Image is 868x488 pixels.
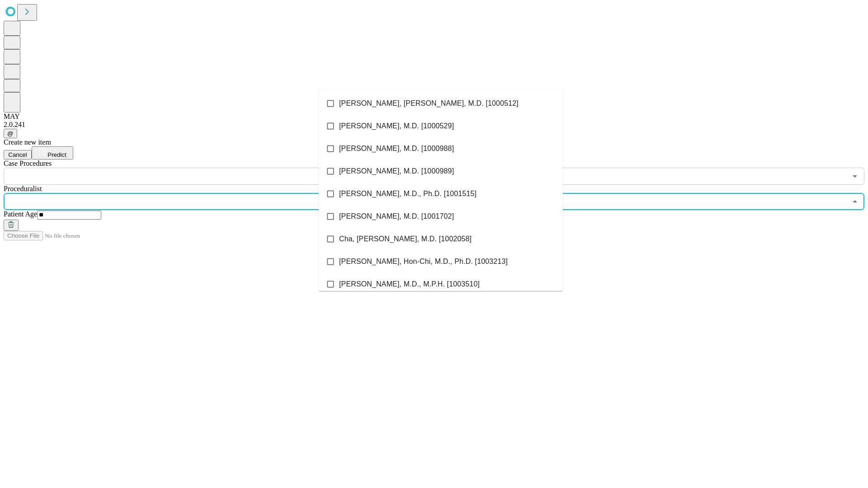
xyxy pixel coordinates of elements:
[4,129,17,138] button: @
[339,188,476,199] span: [PERSON_NAME], M.D., Ph.D. [1001515]
[339,279,480,290] span: [PERSON_NAME], M.D., M.P.H. [1003510]
[4,185,42,192] span: Proceduralist
[47,151,66,158] span: Predict
[8,151,27,158] span: Cancel
[339,166,454,177] span: [PERSON_NAME], M.D. [1000989]
[339,98,519,109] span: [PERSON_NAME], [PERSON_NAME], M.D. [1000512]
[32,146,73,160] button: Predict
[4,121,864,129] div: 2.0.241
[4,150,32,160] button: Cancel
[4,210,37,218] span: Patient Age
[339,121,454,131] span: [PERSON_NAME], M.D. [1000529]
[339,143,454,154] span: [PERSON_NAME], M.D. [1000988]
[4,138,51,146] span: Create new item
[4,113,864,121] div: MAY
[849,170,861,183] button: Open
[849,195,861,208] button: Close
[339,234,472,244] span: Cha, [PERSON_NAME], M.D. [1002058]
[4,160,52,167] span: Scheduled Procedure
[339,211,454,222] span: [PERSON_NAME], M.D. [1001702]
[7,130,14,137] span: @
[339,256,508,267] span: [PERSON_NAME], Hon-Chi, M.D., Ph.D. [1003213]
